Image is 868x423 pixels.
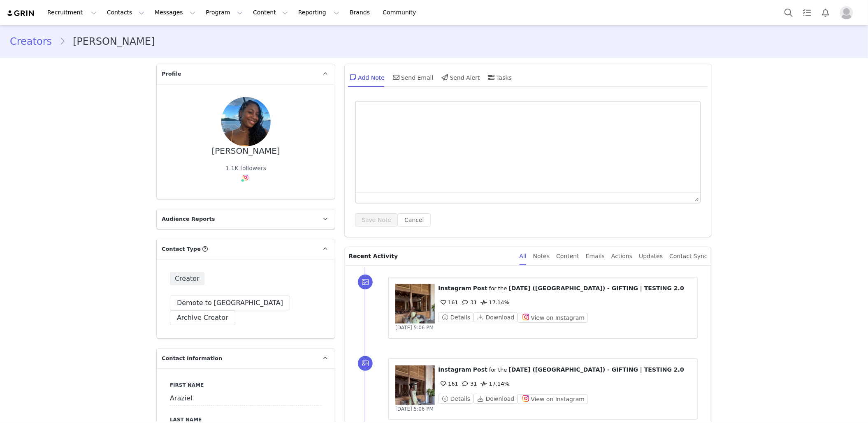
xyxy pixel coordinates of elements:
span: Contact Information [162,354,222,363]
div: Tasks [487,67,512,87]
button: Download [473,312,518,322]
img: placeholder-profile.jpg [840,6,853,19]
div: Notes [533,247,550,266]
a: Creators [10,34,59,49]
span: 161 [438,299,458,305]
div: Updates [639,247,663,266]
span: Post [473,285,487,291]
button: Notifications [817,3,835,22]
span: Creator [170,272,204,285]
button: Details [438,394,473,404]
span: Post [473,366,487,373]
iframe: Rich Text Area [356,105,700,192]
span: Instagram [438,285,471,291]
span: [DATE] ([GEOGRAPHIC_DATA]) - GIFTING | TESTING 2.0 [509,285,684,291]
button: Demote to [GEOGRAPHIC_DATA] [170,296,290,310]
div: Send Alert [440,67,480,87]
div: Emails [586,247,605,266]
button: Download [473,394,518,404]
span: 17.14% [479,299,510,305]
button: Details [438,312,473,322]
div: [PERSON_NAME] [212,146,280,156]
span: 17.14% [479,381,510,387]
p: ⁨ ⁩ ⁨ ⁩ for the ⁨ ⁩ [438,365,691,374]
button: Program [201,3,248,22]
img: grin logo [7,9,35,17]
button: Cancel [398,213,430,227]
button: Archive Creator [170,310,235,325]
a: Community [378,3,425,22]
button: Messages [150,3,200,22]
div: All [520,247,527,266]
span: 31 [460,299,477,305]
button: Contacts [102,3,149,22]
a: Brands [345,3,377,22]
span: [DATE] 5:06 PM [395,325,434,331]
button: Content [248,3,293,22]
div: 1.1K followers [225,164,266,173]
button: Recruitment [42,3,102,22]
label: First Name [170,381,322,389]
span: [DATE] ([GEOGRAPHIC_DATA]) - GIFTING | TESTING 2.0 [509,366,684,373]
button: View on Instagram [518,394,588,404]
img: instagram.svg [242,174,249,181]
span: Contact Type [162,245,201,253]
button: Save Note [355,213,398,227]
span: [DATE] 5:06 PM [395,406,434,412]
p: Recent Activity [348,247,513,265]
div: Send Email [391,67,434,87]
span: Instagram [438,366,471,373]
span: 161 [438,381,458,387]
img: 229d206a-768e-42e9-bc8f-302b7168bb82.jpg [221,97,271,146]
p: ⁨ ⁩ ⁨ ⁩ for the ⁨ ⁩ [438,284,691,293]
button: Reporting [293,3,344,22]
span: 31 [460,381,477,387]
a: Tasks [798,3,816,22]
div: Add Note [348,67,385,87]
a: View on Instagram [518,396,588,402]
a: View on Instagram [518,314,588,321]
div: Contact Sync [669,247,708,266]
div: Actions [611,247,632,266]
span: Audience Reports [162,215,215,223]
div: Content [556,247,579,266]
span: Profile [162,70,181,78]
button: Search [780,3,798,22]
button: View on Instagram [518,313,588,323]
button: Profile [835,6,861,19]
div: Press the Up and Down arrow keys to resize the editor. [692,193,700,203]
